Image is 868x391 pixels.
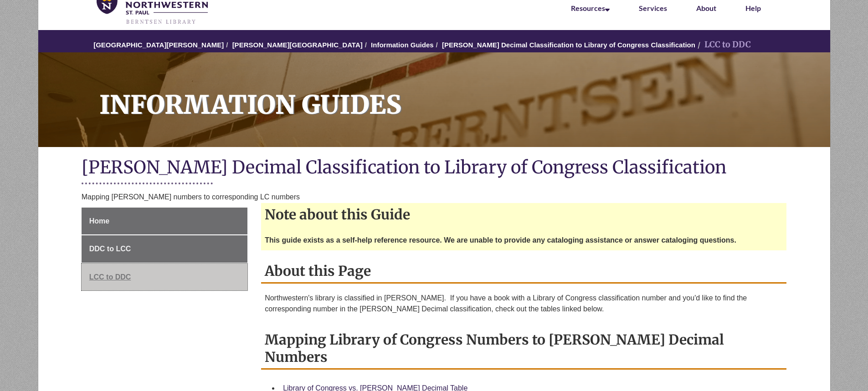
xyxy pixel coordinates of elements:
div: Guide Page Menu [82,208,247,291]
a: [PERSON_NAME] Decimal Classification to Library of Congress Classification [442,41,695,49]
span: LCC to DDC [89,273,131,281]
a: Home [82,208,247,235]
li: LCC to DDC [695,38,751,51]
a: Information Guides [371,41,434,49]
a: DDC to LCC [82,235,247,263]
a: [GEOGRAPHIC_DATA][PERSON_NAME] [93,41,224,49]
h2: Mapping Library of Congress Numbers to [PERSON_NAME] Decimal Numbers [261,328,786,370]
strong: This guide exists as a self-help reference resource. We are unable to provide any cataloging assi... [265,236,736,244]
span: Mapping [PERSON_NAME] numbers to corresponding LC numbers [82,193,300,201]
span: Home [89,217,109,225]
p: Northwestern's library is classified in [PERSON_NAME]. If you have a book with a Library of Congr... [265,293,783,315]
a: Information Guides [38,52,830,147]
a: About [696,4,716,12]
h2: Note about this Guide [261,203,786,226]
a: LCC to DDC [82,264,247,291]
a: Help [745,4,761,12]
h2: About this Page [261,259,786,284]
h1: Information Guides [89,52,830,135]
a: Resources [571,4,610,12]
a: [PERSON_NAME][GEOGRAPHIC_DATA] [232,41,363,49]
span: DDC to LCC [89,245,131,253]
h1: [PERSON_NAME] Decimal Classification to Library of Congress Classification [82,156,787,180]
a: Services [639,4,667,12]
